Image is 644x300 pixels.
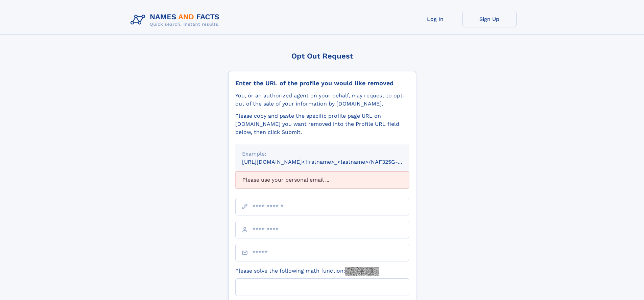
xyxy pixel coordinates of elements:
div: Please copy and paste the specific profile page URL on [DOMAIN_NAME] you want removed into the Pr... [235,112,409,136]
div: Please use your personal email ... [235,171,409,188]
div: Example: [242,150,402,158]
a: Log In [408,11,462,27]
small: [URL][DOMAIN_NAME]<firstname>_<lastname>/NAF325G-xxxxxxxx [242,159,422,165]
img: Logo Names and Facts [128,11,225,29]
div: Enter the URL of the profile you would like removed [235,79,409,87]
a: Sign Up [462,11,517,27]
div: You, or an authorized agent on your behalf, may request to opt-out of the sale of your informatio... [235,92,409,108]
label: Please solve the following math function: [235,267,379,276]
div: Opt Out Request [228,52,416,60]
